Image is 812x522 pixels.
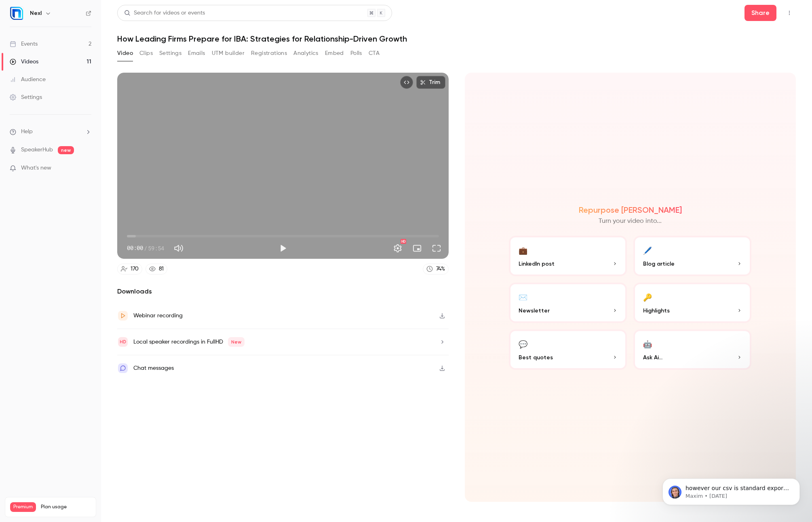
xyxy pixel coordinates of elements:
img: Nexl [10,7,23,20]
div: 00:00 [127,244,164,252]
div: Chat messages [133,363,174,373]
div: ✉️ [519,291,527,303]
button: 🤖Ask Ai... [633,329,751,370]
div: 81 [159,265,164,273]
button: Emails [188,47,205,60]
span: 00:00 [127,244,143,252]
button: Turn on miniplayer [409,240,425,256]
div: 🔑 [643,291,652,303]
div: HD [401,239,406,244]
span: / [144,244,147,252]
button: 🖊️Blog article [633,236,751,276]
span: New [228,337,245,347]
div: 💼 [519,244,527,256]
span: Plan usage [41,504,91,510]
span: Best quotes [519,353,553,362]
a: SpeakerHub [21,146,53,154]
button: 🔑Highlights [633,283,751,323]
span: Ask Ai... [643,353,662,362]
iframe: Intercom notifications message [650,461,812,518]
button: ✉️Newsletter [509,283,627,323]
button: Registrations [251,47,287,60]
div: 170 [131,265,139,273]
a: 81 [146,264,167,275]
span: new [58,146,74,154]
div: 🤖 [643,338,652,350]
div: 💬 [519,338,527,350]
span: Help [21,128,33,136]
h2: Downloads [117,287,449,296]
span: Highlights [643,306,670,315]
span: Premium [10,502,36,512]
button: CTA [369,47,380,60]
button: Polls [350,47,362,60]
a: 74% [423,264,449,275]
button: 💬Best quotes [509,329,627,370]
div: Events [10,40,38,48]
button: Video [117,47,133,60]
button: Full screen [428,240,445,256]
button: Mute [171,240,187,256]
span: Newsletter [519,306,550,315]
div: Audience [10,75,46,84]
h2: Repurpose [PERSON_NAME] [579,205,682,215]
div: Settings [10,93,42,101]
button: 💼LinkedIn post [509,236,627,276]
button: Settings [159,47,181,60]
div: 🖊️ [643,244,652,256]
span: 59:54 [148,244,164,252]
a: 170 [117,264,142,275]
button: Embed video [400,76,413,89]
span: What's new [21,164,51,172]
button: Share [745,5,776,21]
div: Local speaker recordings in FullHD [133,337,245,347]
div: Webinar recording [133,311,183,321]
h6: Nexl [30,9,42,17]
button: Settings [390,240,406,256]
button: Embed [325,47,344,60]
iframe: Noticeable Trigger [82,165,91,172]
li: help-dropdown-opener [10,128,91,136]
button: Clips [139,47,153,60]
h1: How Leading Firms Prepare for IBA: Strategies for Relationship-Driven Growth [117,34,796,44]
div: Videos [10,58,38,66]
p: Turn your video into... [599,216,662,226]
button: UTM builder [212,47,245,60]
button: Analytics [293,47,318,60]
button: Trim [416,76,445,89]
div: Search for videos or events [124,9,205,17]
button: Play [275,240,291,256]
button: Top Bar Actions [783,6,796,19]
div: 74 % [436,265,445,273]
span: Blog article [643,260,675,268]
span: LinkedIn post [519,260,555,268]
